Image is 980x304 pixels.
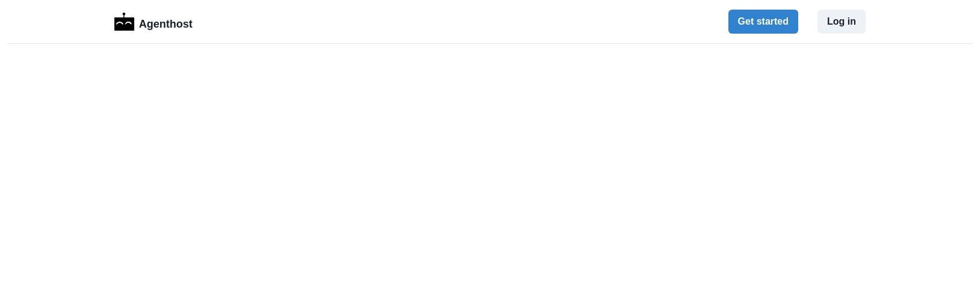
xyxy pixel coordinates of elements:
a: LogoAgenthost [114,11,193,32]
button: Log in [817,10,866,34]
p: Agenthost [139,11,193,32]
img: Logo [114,13,134,31]
button: Get started [728,10,798,34]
